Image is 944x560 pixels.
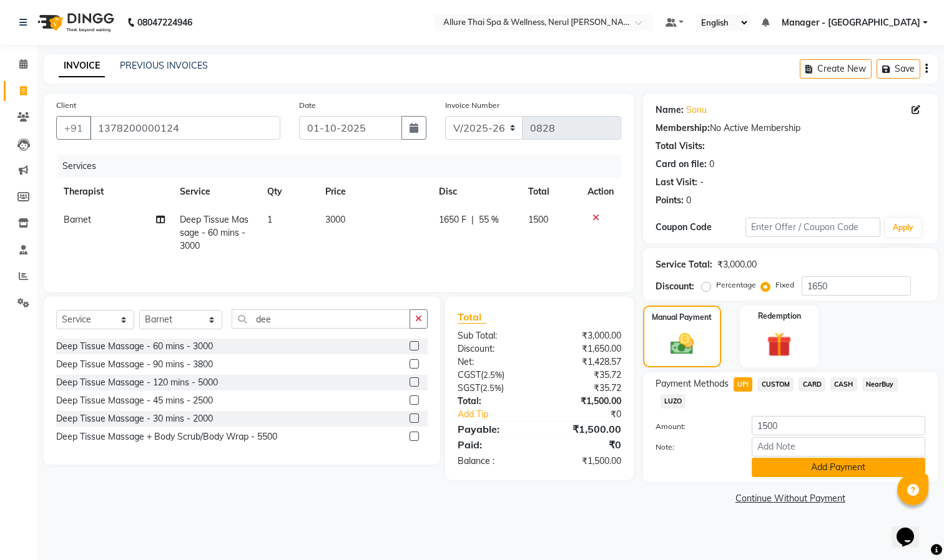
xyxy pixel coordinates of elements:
span: 55 % [479,213,499,226]
span: Manager - [GEOGRAPHIC_DATA] [782,16,920,29]
div: Payable: [448,422,539,437]
span: CGST [458,369,481,380]
a: Add Tip [448,408,554,421]
span: | [471,213,474,226]
div: ( ) [448,382,539,395]
span: Payment Methods [656,377,729,390]
div: Service Total: [656,258,712,271]
a: INVOICE [59,55,105,77]
span: NearBuy [862,377,898,392]
div: Paid: [448,437,539,452]
div: Services [57,155,631,178]
div: Balance : [448,455,539,468]
th: Total [521,178,580,206]
span: 2.5% [483,370,502,380]
span: SGST [458,382,480,393]
a: Sonu [686,104,707,117]
div: ₹0 [539,437,631,452]
span: CARD [799,377,825,392]
span: UPI [734,377,753,392]
th: Qty [260,178,318,206]
input: Amount [752,416,925,435]
span: 3000 [325,214,345,225]
label: Amount: [646,421,742,432]
span: LUZO [661,394,686,408]
div: ₹1,428.57 [539,355,631,369]
div: Sub Total: [448,329,539,342]
div: ( ) [448,369,539,382]
div: Deep Tissue Massage - 90 mins - 3800 [56,358,213,371]
div: ₹1,500.00 [539,422,631,437]
div: Total Visits: [656,140,705,153]
div: Card on file: [656,158,707,171]
span: Deep Tissue Massage - 60 mins - 3000 [180,214,248,251]
span: CASH [830,377,857,392]
div: - [700,176,704,189]
span: 2.5% [483,383,501,393]
div: ₹35.72 [539,382,631,395]
div: ₹3,000.00 [717,258,757,271]
input: Search by Name/Mobile/Email/Code [90,116,280,140]
div: ₹3,000.00 [539,329,631,342]
div: Last Visit: [656,176,697,189]
button: Apply [885,218,921,237]
a: PREVIOUS INVOICES [120,60,208,71]
div: ₹35.72 [539,369,631,382]
input: Search or Scan [232,309,410,329]
div: 0 [709,158,714,171]
label: Client [56,100,76,111]
div: ₹1,500.00 [539,455,631,468]
input: Add Note [752,437,925,456]
div: Deep Tissue Massage - 30 mins - 2000 [56,412,213,425]
button: Create New [800,59,872,79]
input: Enter Offer / Coupon Code [745,218,880,237]
th: Disc [431,178,521,206]
div: ₹1,500.00 [539,395,631,408]
b: 08047224946 [137,5,192,40]
div: Deep Tissue Massage - 120 mins - 5000 [56,376,218,389]
div: Discount: [656,280,694,293]
label: Note: [646,442,742,453]
div: ₹1,650.00 [539,342,631,355]
label: Manual Payment [652,312,712,323]
span: Barnet [64,214,91,225]
div: Coupon Code [656,221,745,234]
span: CUSTOM [757,377,794,392]
button: Add Payment [752,458,925,477]
th: Service [172,178,260,206]
div: Points: [656,194,684,207]
img: _cash.svg [663,331,701,357]
div: Net: [448,355,539,369]
div: 0 [686,194,691,207]
span: 1650 F [439,213,466,226]
label: Date [299,100,316,111]
div: No Active Membership [656,122,925,135]
img: logo [32,5,117,40]
div: Name: [656,104,684,117]
span: Total [458,311,486,324]
div: Deep Tissue Massage - 45 mins - 2500 [56,394,213,407]
iframe: chat widget [892,510,932,548]
div: Total: [448,395,539,408]
label: Invoice Number [445,100,499,111]
th: Price [318,178,431,206]
a: Continue Without Payment [646,492,935,505]
label: Percentage [716,279,756,291]
div: Deep Tissue Massage + Body Scrub/Body Wrap - 5500 [56,430,277,443]
div: Discount: [448,342,539,355]
button: Save [877,59,920,79]
div: ₹0 [554,408,631,421]
th: Therapist [56,178,172,206]
button: +91 [56,116,91,140]
span: 1 [267,214,272,225]
img: _gift.svg [759,329,799,360]
label: Fixed [775,279,794,291]
div: Deep Tissue Massage - 60 mins - 3000 [56,340,213,353]
th: Action [580,178,621,206]
span: 1500 [528,214,548,225]
div: Membership: [656,122,710,135]
label: Redemption [758,311,801,322]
